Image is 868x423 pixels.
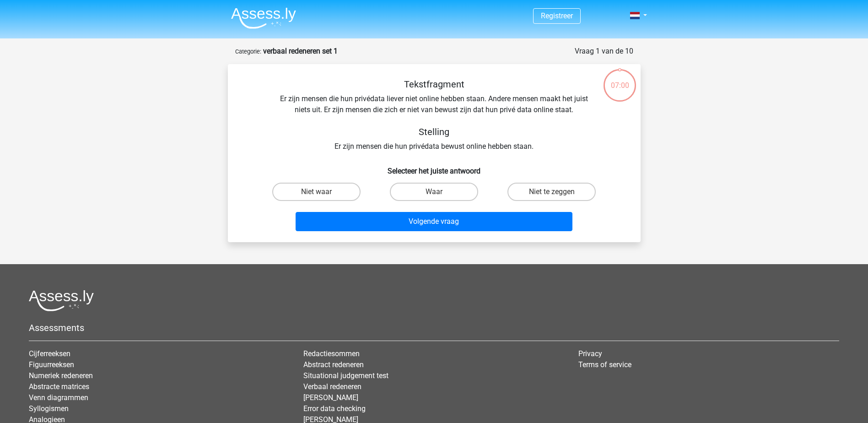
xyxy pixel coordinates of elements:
[29,349,70,358] a: Cijferreeksen
[263,47,338,55] strong: verbaal redeneren set 1
[29,360,74,369] a: Figuurreeksen
[29,382,89,391] a: Abstracte matrices
[243,159,626,175] h6: Selecteer het juiste antwoord
[303,349,360,358] a: Redactiesommen
[296,212,572,231] button: Volgende vraag
[303,393,358,402] a: [PERSON_NAME]
[29,404,69,413] a: Syllogismen
[272,183,361,201] label: Niet waar
[303,360,364,369] a: Abstract redeneren
[29,322,839,333] h5: Assessments
[243,79,626,152] div: Er zijn mensen die hun privédata liever niet online hebben staan. Andere mensen maakt het juist n...
[603,68,637,91] div: 07:00
[235,48,261,55] small: Categorie:
[29,290,94,311] img: Assessly logo
[303,404,366,413] a: Error data checking
[303,382,361,391] a: Verbaal redeneren
[29,371,93,380] a: Numeriek redeneren
[390,183,478,201] label: Waar
[578,360,631,369] a: Terms of service
[541,11,573,20] a: Registreer
[272,126,597,137] h5: Stelling
[231,7,296,29] img: Assessly
[272,79,597,90] h5: Tekstfragment
[507,183,596,201] label: Niet te zeggen
[29,393,88,402] a: Venn diagrammen
[578,349,602,358] a: Privacy
[303,371,388,380] a: Situational judgement test
[575,46,633,57] div: Vraag 1 van de 10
